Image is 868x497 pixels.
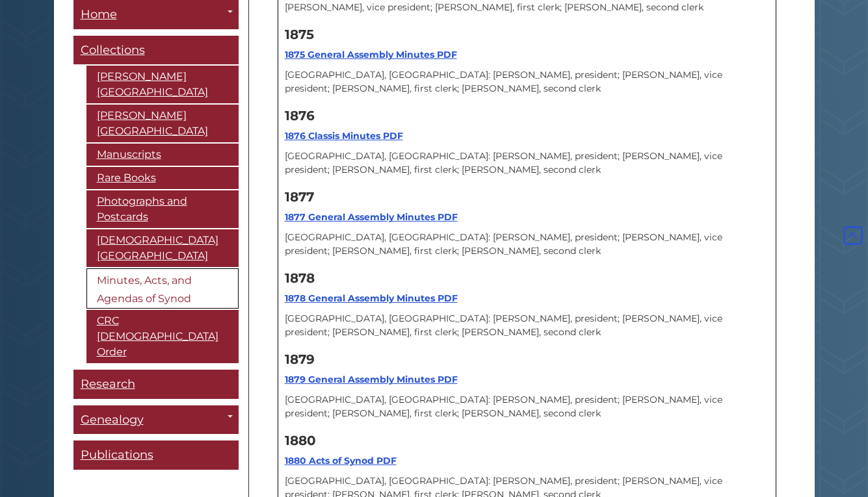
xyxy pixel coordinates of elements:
[81,43,145,57] span: Collections
[841,230,865,242] a: Back to Top
[86,144,239,166] a: Manuscripts
[81,448,153,462] span: Publications
[86,229,239,267] a: [DEMOGRAPHIC_DATA][GEOGRAPHIC_DATA]
[86,268,239,309] a: Minutes, Acts, and Agendas of Synod
[285,211,458,223] a: 1877 General Assembly Minutes PDF
[285,231,769,258] p: [GEOGRAPHIC_DATA], [GEOGRAPHIC_DATA]: [PERSON_NAME], president; [PERSON_NAME], vice president; [P...
[285,108,315,123] strong: 1876
[86,190,239,228] a: Photographs and Postcards
[81,7,117,21] span: Home
[285,270,315,286] strong: 1878
[285,189,314,205] strong: 1877
[86,66,239,103] a: [PERSON_NAME][GEOGRAPHIC_DATA]
[81,413,144,427] span: Genealogy
[285,374,458,385] a: 1879 General Assembly Minutes PDF
[285,433,316,448] strong: 1880
[285,312,769,339] p: [GEOGRAPHIC_DATA], [GEOGRAPHIC_DATA]: [PERSON_NAME], president; [PERSON_NAME], vice president; [P...
[86,105,239,142] a: [PERSON_NAME][GEOGRAPHIC_DATA]
[285,27,314,42] strong: 1875
[285,393,769,420] p: [GEOGRAPHIC_DATA], [GEOGRAPHIC_DATA]: [PERSON_NAME], president; [PERSON_NAME], vice president; [P...
[285,130,403,142] a: 1876 Classis Minutes PDF
[73,370,239,399] a: Research
[73,405,239,435] a: Genealogy
[285,49,457,60] a: 1875 General Assembly Minutes PDF
[73,440,239,470] a: Publications
[285,149,769,177] p: [GEOGRAPHIC_DATA], [GEOGRAPHIC_DATA]: [PERSON_NAME], president; [PERSON_NAME], vice president; [P...
[81,377,135,391] span: Research
[73,36,239,65] a: Collections
[86,167,239,189] a: Rare Books
[285,455,397,466] a: 1880 Acts of Synod PDF
[285,292,458,304] a: 1878 General Assembly Minutes PDF
[86,310,239,363] a: CRC [DEMOGRAPHIC_DATA] Order
[285,351,315,367] strong: 1879
[285,68,769,96] p: [GEOGRAPHIC_DATA], [GEOGRAPHIC_DATA]: [PERSON_NAME], president; [PERSON_NAME], vice president; [P...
